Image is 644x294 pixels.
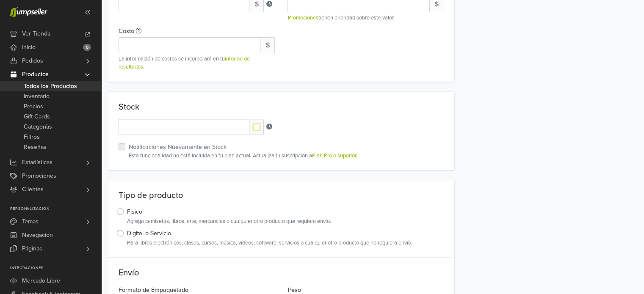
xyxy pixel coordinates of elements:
p: Integraciones [10,266,101,271]
span: Filtros [24,132,40,142]
small: Esta funcionalidad no está incluida en tu plan actual. Actualiza tu suscripción a . [129,152,444,160]
span: Precios [24,102,43,112]
span: Reseñas [24,142,47,152]
span: Gift Cards [24,112,50,122]
span: La información de costos se incorporará en tu . [119,55,250,70]
small: Para libros electrónicos, clases, cursos, música, videos, software, servicios o cualquier otro pr... [127,239,444,247]
label: Costo [119,27,141,36]
span: Temas [22,215,39,228]
span: Clientes [22,183,44,196]
label: Notificaciones Nuevamente en Stock [129,143,227,152]
label: Físico [127,207,142,217]
span: Mercado Libre [22,274,60,288]
span: Inventario [24,91,50,102]
span: Páginas [22,242,42,256]
p: Tipo de producto [119,190,444,201]
a: Promociones [287,14,318,21]
p: Stock [119,102,444,112]
a: Plan Pro o superior [312,152,356,159]
small: Agrega camisetas, libros, arte, mercancías o cualquier otro producto que requiera envío. [127,217,444,225]
span: Ver Tienda [22,27,50,41]
span: Todos los Productos [24,81,77,91]
span: Promociones [22,169,56,183]
span: Inicio [22,41,36,54]
small: tienen prioridad sobre este valor. [287,14,444,22]
span: Productos [22,68,49,81]
p: Personalización [10,206,101,212]
h5: Envío [119,268,444,278]
span: Estadísticas [22,156,53,169]
span: Pedidos [22,54,43,68]
span: 5 [83,44,91,51]
span: Navegación [22,228,53,242]
span: Categorías [24,122,52,132]
label: Digital o Servicio [127,229,171,238]
span: $ [260,37,275,53]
